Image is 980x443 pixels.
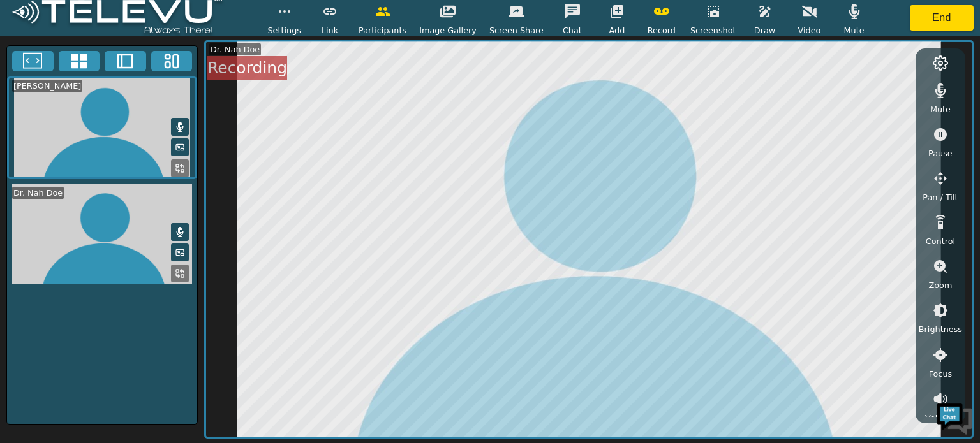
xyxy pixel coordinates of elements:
[928,147,953,159] span: Pause
[105,51,146,71] button: Two Window Medium
[267,24,301,36] span: Settings
[359,24,406,36] span: Participants
[171,223,189,241] button: Mute
[12,187,64,199] div: Dr. Nah Doe
[207,56,287,80] div: Recording
[171,265,189,282] button: Replace Feed
[926,235,955,247] span: Control
[843,24,864,36] span: Mute
[754,24,775,36] span: Draw
[151,51,193,71] button: Three Window Medium
[419,24,477,36] span: Image Gallery
[171,243,189,261] button: Picture in Picture
[910,5,974,31] button: End
[563,24,582,36] span: Chat
[919,323,962,335] span: Brightness
[930,103,951,115] span: Mute
[209,43,261,55] div: Dr. Nah Doe
[12,51,54,71] button: Fullscreen
[798,24,821,36] span: Video
[12,80,82,92] div: [PERSON_NAME]
[929,368,953,380] span: Focus
[171,118,189,136] button: Mute
[609,24,625,36] span: Add
[171,138,189,156] button: Picture in Picture
[925,412,956,424] span: Volume
[489,24,544,36] span: Screen Share
[923,191,958,203] span: Pan / Tilt
[171,159,189,177] button: Replace Feed
[935,398,974,437] img: Chat Widget
[322,24,338,36] span: Link
[648,24,676,36] span: Record
[928,279,952,291] span: Zoom
[59,51,100,71] button: 4x4
[690,24,736,36] span: Screenshot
